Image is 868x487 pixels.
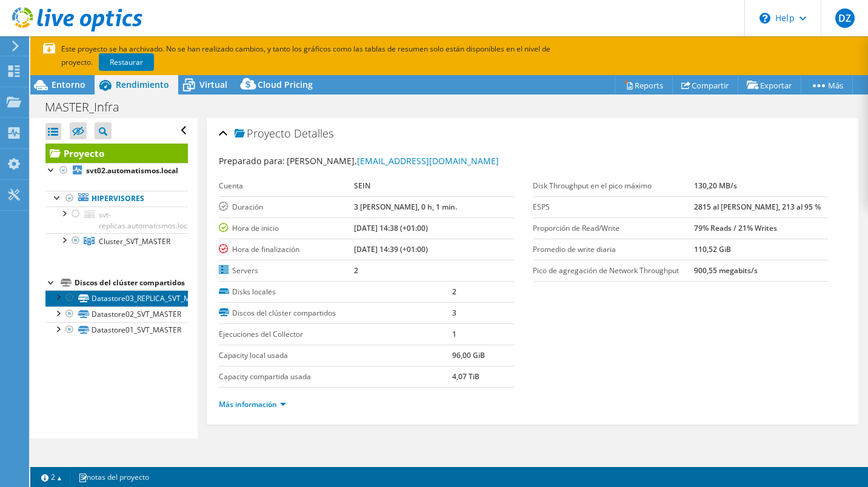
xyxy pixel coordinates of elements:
[452,308,456,318] b: 3
[615,76,673,94] a: Reports
[99,236,170,247] span: Cluster_SVT_MASTER
[99,53,154,71] a: Restaurar
[694,244,731,254] b: 110,52 GiB
[86,165,178,176] b: svt02.automatismos.local
[694,202,821,212] b: 2815 al [PERSON_NAME], 213 al 95 %
[287,155,499,167] span: [PERSON_NAME],
[219,222,354,234] label: Hora de inicio
[452,371,479,382] b: 4,07 TiB
[219,350,452,362] label: Capacity local usada
[801,76,853,94] a: Más
[219,286,452,298] label: Disks locales
[43,42,637,69] p: Este proyecto se ha archivado. No se han realizado cambios, y tanto los gráficos como las tablas ...
[760,13,770,24] svg: \n
[99,210,193,231] span: svt-replicas.automatismos.local
[672,76,738,94] a: Compartir
[45,163,188,179] a: svt02.automatismos.local
[199,79,227,90] span: Virtual
[219,265,354,277] label: Servers
[219,328,452,340] label: Ejecuciones del Collector
[533,201,694,213] label: ESPS
[452,329,456,339] b: 1
[52,79,85,90] span: Entorno
[45,144,188,163] a: Proyecto
[738,76,801,94] a: Exportar
[219,399,286,409] a: Más información
[116,79,169,90] span: Rendimiento
[354,265,358,276] b: 2
[219,180,354,192] label: Cuenta
[235,128,291,140] span: Proyecto
[45,290,188,306] a: Datastore03_REPLICA_SVT_MASTER
[294,126,333,141] span: Detalles
[45,207,188,233] a: svt-replicas.automatismos.local
[354,244,428,254] b: [DATE] 14:39 (+01:00)
[219,243,354,256] label: Hora de finalización
[694,181,737,191] b: 130,20 MB/s
[533,265,694,277] label: Pico de agregación de Network Throughput
[533,222,694,234] label: Proporción de Read/Write
[45,191,188,207] a: Hipervisores
[533,243,694,256] label: Promedio de write diaria
[452,287,456,297] b: 2
[219,201,354,213] label: Duración
[219,155,285,167] label: Preparado para:
[354,181,370,191] b: SEIN
[75,276,188,290] div: Discos del clúster compartidos
[33,469,70,485] a: 2
[694,265,758,276] b: 900,55 megabits/s
[70,469,158,485] a: notas del proyecto
[45,306,188,322] a: Datastore02_SVT_MASTER
[354,202,457,212] b: 3 [PERSON_NAME], 0 h, 1 min.
[258,79,313,90] span: Cloud Pricing
[219,371,452,383] label: Capacity compartida usada
[835,8,855,28] span: DZ
[219,307,452,319] label: Discos del clúster compartidos
[452,350,485,360] b: 96,00 GiB
[694,223,777,233] b: 79% Reads / 21% Writes
[357,155,499,167] a: [EMAIL_ADDRESS][DOMAIN_NAME]
[45,233,188,249] a: Cluster_SVT_MASTER
[354,223,428,233] b: [DATE] 14:38 (+01:00)
[45,322,188,338] a: Datastore01_SVT_MASTER
[533,180,694,192] label: Disk Throughput en el pico máximo
[39,101,138,114] h1: MASTER_Infra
